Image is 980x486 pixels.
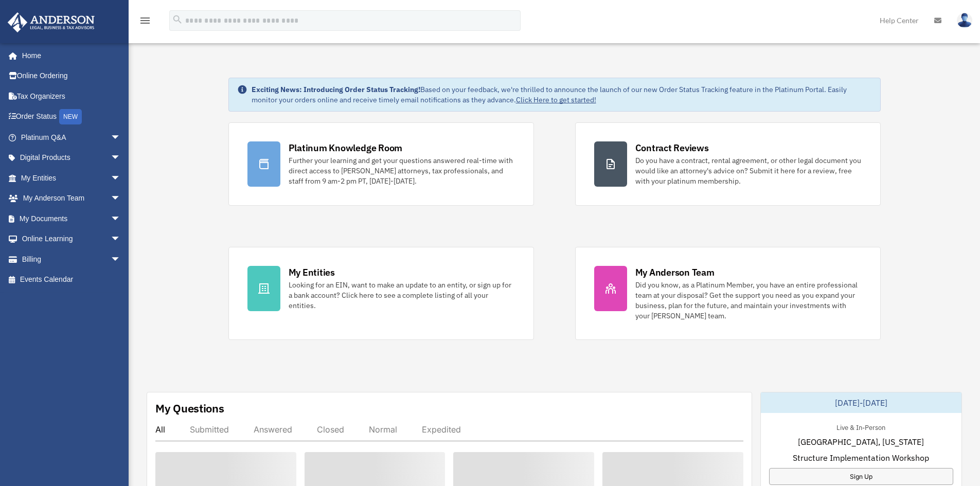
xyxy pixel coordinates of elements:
[575,247,881,340] a: My Anderson Team Did you know, as a Platinum Member, you have an entire professional team at your...
[761,392,961,413] div: [DATE]-[DATE]
[516,95,596,104] a: Click Here to get started!
[7,127,136,148] a: Platinum Q&Aarrow_drop_down
[7,168,136,188] a: My Entitiesarrow_drop_down
[828,421,894,432] div: Live & In-Person
[369,424,397,435] div: Normal
[7,249,136,269] a: Billingarrow_drop_down
[635,280,862,321] div: Did you know, as a Platinum Member, you have an entire professional team at your disposal? Get th...
[155,401,224,416] div: My Questions
[111,249,131,270] span: arrow_drop_down
[7,45,131,66] a: Home
[635,155,862,186] div: Do you have a contract, rental agreement, or other legal document you would like an attorney's ad...
[252,85,420,94] strong: Exciting News: Introducing Order Status Tracking!
[139,14,151,27] i: menu
[7,229,136,249] a: Online Learningarrow_drop_down
[190,424,229,435] div: Submitted
[7,66,136,86] a: Online Ordering
[7,86,136,106] a: Tax Organizers
[769,468,953,485] a: Sign Up
[59,109,82,124] div: NEW
[155,424,165,435] div: All
[111,127,131,148] span: arrow_drop_down
[798,436,924,448] span: [GEOGRAPHIC_DATA], [US_STATE]
[5,12,98,32] img: Anderson Advisors Platinum Portal
[7,269,136,290] a: Events Calendar
[139,18,151,27] a: menu
[289,141,403,154] div: Platinum Knowledge Room
[252,84,872,105] div: Based on your feedback, we're thrilled to announce the launch of our new Order Status Tracking fe...
[111,188,131,209] span: arrow_drop_down
[7,148,136,168] a: Digital Productsarrow_drop_down
[7,188,136,209] a: My Anderson Teamarrow_drop_down
[575,122,881,206] a: Contract Reviews Do you have a contract, rental agreement, or other legal document you would like...
[289,280,515,311] div: Looking for an EIN, want to make an update to an entity, or sign up for a bank account? Click her...
[422,424,461,435] div: Expedited
[111,148,131,169] span: arrow_drop_down
[111,208,131,229] span: arrow_drop_down
[317,424,344,435] div: Closed
[111,168,131,189] span: arrow_drop_down
[254,424,292,435] div: Answered
[957,13,972,28] img: User Pic
[289,266,335,279] div: My Entities
[635,141,709,154] div: Contract Reviews
[7,208,136,229] a: My Documentsarrow_drop_down
[7,106,136,128] a: Order StatusNEW
[289,155,515,186] div: Further your learning and get your questions answered real-time with direct access to [PERSON_NAM...
[793,452,929,464] span: Structure Implementation Workshop
[635,266,715,279] div: My Anderson Team
[228,247,534,340] a: My Entities Looking for an EIN, want to make an update to an entity, or sign up for a bank accoun...
[111,229,131,250] span: arrow_drop_down
[172,14,183,25] i: search
[228,122,534,206] a: Platinum Knowledge Room Further your learning and get your questions answered real-time with dire...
